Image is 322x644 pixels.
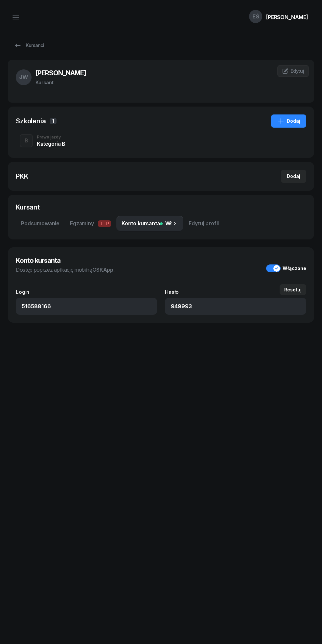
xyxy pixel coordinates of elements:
[183,216,224,232] a: Edytuj profil
[122,219,172,228] span: Konto kursanta
[16,172,28,181] div: PKK
[35,78,86,87] div: Kursant
[8,39,50,52] a: Kursanci
[280,284,306,295] button: Resetuj
[189,219,219,228] span: Edytuj profil
[163,219,172,228] span: Wł
[266,14,308,20] div: [PERSON_NAME]
[104,220,111,227] span: P
[37,135,65,139] div: Prawo jazdy
[277,65,309,77] a: Edytuj
[16,216,65,232] a: Podsumowanie
[65,216,116,232] a: EgzaminyTP
[35,68,86,78] h3: [PERSON_NAME]
[284,287,302,292] div: Resetuj
[92,266,113,273] a: OSKApp
[283,265,306,271] div: Włączone
[287,172,300,180] div: Dodaj
[50,118,57,124] span: 1
[14,41,44,49] div: Kursanci
[16,132,306,150] button: BPrawo jazdyKategoria B
[70,219,111,228] span: Egzaminy
[16,266,115,274] div: Dostęp poprzez aplikację mobilną .
[20,134,33,147] button: B
[271,114,306,128] button: Dodaj
[16,203,306,212] div: Kursant
[252,14,259,19] span: EŚ
[266,264,306,272] button: Włączone
[116,216,183,232] a: Konto kursantaWł
[98,220,104,227] span: T
[16,255,115,266] h3: Konto kursanta
[277,117,300,125] div: Dodaj
[19,74,28,80] span: JW
[290,68,304,74] span: Edytuj
[16,116,46,126] div: Szkolenia
[37,141,65,146] div: Kategoria B
[21,219,59,228] span: Podsumowanie
[22,135,31,146] div: B
[281,170,306,183] button: Dodaj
